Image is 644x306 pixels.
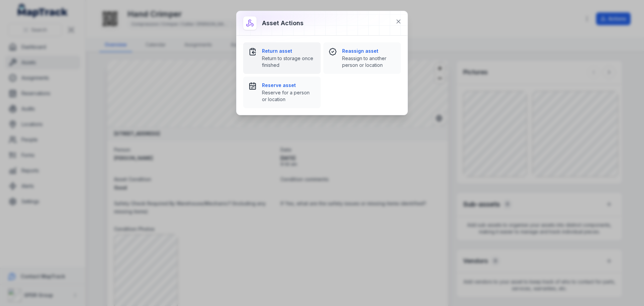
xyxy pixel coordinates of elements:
[262,55,315,69] span: Return to storage once finished
[342,48,395,54] strong: Reassign asset
[243,42,321,74] button: Return assetReturn to storage once finished
[262,48,315,54] strong: Return asset
[262,82,315,89] strong: Reserve asset
[243,77,321,108] button: Reserve assetReserve for a person or location
[323,42,401,74] button: Reassign assetReassign to another person or location
[262,18,304,28] h3: Asset actions
[342,55,395,69] span: Reassign to another person or location
[262,89,315,103] span: Reserve for a person or location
